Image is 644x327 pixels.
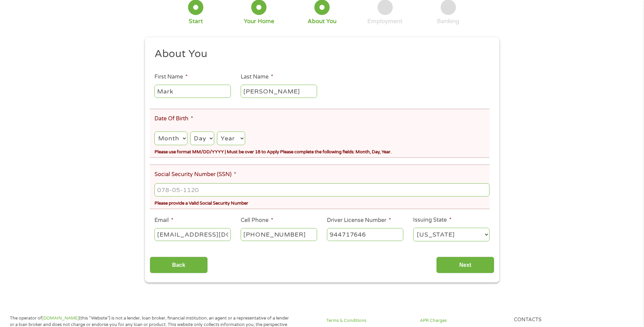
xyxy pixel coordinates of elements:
input: 078-05-1120 [154,183,489,196]
label: First Name [154,73,188,81]
label: Last Name [241,73,273,81]
div: Start [189,18,203,25]
h2: About You [154,47,484,61]
div: Employment [367,18,403,25]
input: Back [150,257,208,273]
label: Date Of Birth [154,115,193,122]
input: john@gmail.com [154,228,231,241]
input: Next [436,257,494,273]
div: Please use format MM/DD/YYYY | Must be over 18 to Apply Please complete the following fields: Mon... [154,147,489,156]
a: APR Charges [420,317,505,324]
input: (541) 754-3010 [241,228,317,241]
div: About You [308,18,336,25]
label: Social Security Number (SSN) [154,171,236,178]
label: Issuing State [413,217,452,224]
input: Smith [241,85,317,98]
div: Your Home [244,18,274,25]
div: Please provide a Valid Social Security Number [154,197,489,207]
label: Cell Phone [241,217,273,224]
label: Driver License Number [327,217,391,224]
label: Email [154,217,173,224]
h4: Contacts [514,317,600,323]
a: Terms & Conditions [326,317,412,324]
input: John [154,85,231,98]
div: Banking [437,18,459,25]
a: [DOMAIN_NAME] [42,315,79,321]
